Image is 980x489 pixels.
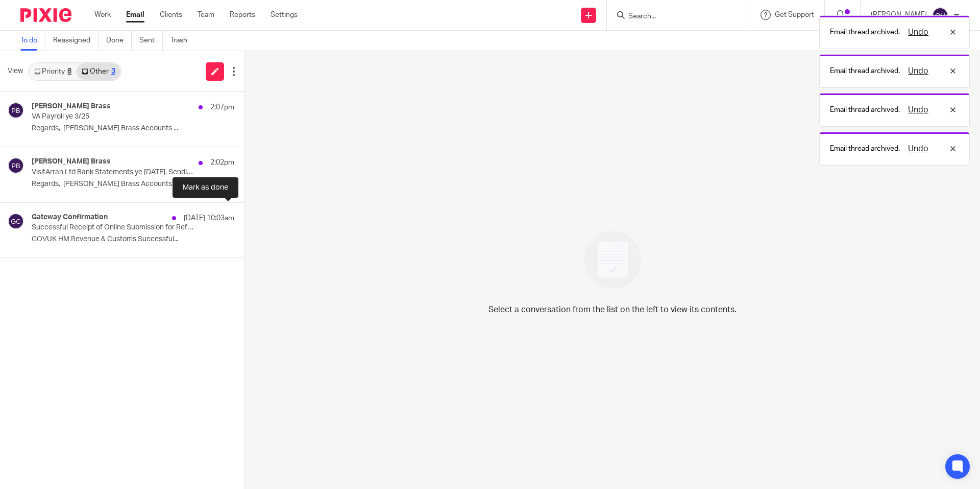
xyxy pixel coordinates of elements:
[271,10,298,20] a: Settings
[210,157,234,168] p: 2:02pm
[32,235,234,244] p: GOVUK HM Revenue & Customs Successful...
[8,66,23,77] span: View
[94,10,111,20] a: Work
[488,304,737,316] p: Select a conversation from the list on the left to view its contents.
[32,112,194,121] p: VA Payroll ye 3/25
[139,31,163,51] a: Sent
[905,26,932,38] button: Undo
[67,68,71,75] div: 8
[8,213,24,229] img: svg%3E
[8,157,24,174] img: svg%3E
[32,213,108,222] h4: Gateway Confirmation
[111,68,115,75] div: 3
[230,10,255,20] a: Reports
[53,31,99,51] a: Reassigned
[905,104,932,116] button: Undo
[29,63,77,80] a: Priority8
[32,124,234,133] p: Regards, [PERSON_NAME] Brass Accounts ...
[32,223,194,232] p: Successful Receipt of Online Submission for Reference 961/SA50131
[32,102,111,111] h4: [PERSON_NAME] Brass
[210,102,234,112] p: 2:07pm
[160,10,182,20] a: Clients
[184,213,234,223] p: [DATE] 10:03am
[932,7,948,24] img: svg%3E
[830,27,900,37] p: Email thread archived.
[32,168,194,177] p: VisitArran Ltd Bank Statements ye [DATE]. Sending you accounts stuff for VisitArran Ltd - am off ...
[126,10,144,20] a: Email
[830,105,900,115] p: Email thread archived.
[170,31,195,51] a: Trash
[8,102,24,119] img: svg%3E
[20,8,71,22] img: Pixie
[32,180,234,189] p: Regards, [PERSON_NAME] Brass Accounts ...
[830,66,900,76] p: Email thread archived.
[905,65,932,77] button: Undo
[77,63,120,80] a: Other3
[198,10,214,20] a: Team
[830,144,900,154] p: Email thread archived.
[106,31,132,51] a: Done
[905,143,932,155] button: Undo
[577,224,648,295] img: image
[20,31,45,51] a: To do
[32,157,111,166] h4: [PERSON_NAME] Brass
